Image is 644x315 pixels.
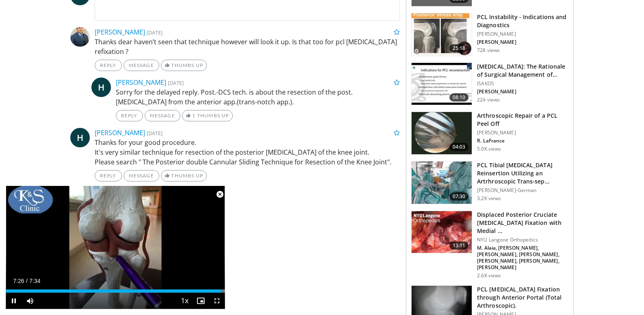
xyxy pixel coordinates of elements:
p: 2.6K views [477,272,501,279]
button: Pause [6,293,22,309]
a: Message [124,60,159,71]
span: 7:26 [13,278,24,284]
img: bc12c783-c39a-4a83-9d82-976ed9fadddb.150x105_q85_crop-smart_upscale.jpg [412,63,472,105]
a: Reply [116,110,143,121]
div: Progress Bar [6,289,225,293]
span: 1 [192,112,195,119]
small: [DATE] [147,129,163,137]
p: NYU Langone Orthopedics [477,237,568,243]
p: 3.2K views [477,195,501,202]
p: [PERSON_NAME] [477,39,568,45]
a: [PERSON_NAME] [95,128,145,137]
a: Message [124,170,159,181]
video-js: Video Player [6,186,225,309]
h3: PCL Tibial [MEDICAL_DATA] Reinsertion Utilizing an Artrhroscopic Trans-sep… [477,161,568,186]
p: M. Alaia, [PERSON_NAME], [PERSON_NAME], [PERSON_NAME], [PERSON_NAME], [PERSON_NAME], [PERSON_NAME] [477,245,568,271]
p: 224 views [477,97,500,103]
p: R. LaFrance [477,138,568,144]
img: Avatar [70,27,90,47]
a: H [91,78,111,97]
a: Reply [95,170,122,181]
a: 13:11 Displaced Posterior Cruciate [MEDICAL_DATA] Fixation with Medial … NYU Langone Orthopedics ... [411,211,568,279]
h3: Displaced Posterior Cruciate [MEDICAL_DATA] Fixation with Medial … [477,211,568,235]
p: [PERSON_NAME] [477,88,568,95]
span: 08:10 [449,93,469,101]
small: [DATE] [147,29,163,36]
span: 13:11 [449,242,469,250]
button: Fullscreen [209,293,225,309]
p: 5.0K views [477,146,501,152]
button: Close [212,186,228,203]
a: Thumbs Up [161,60,207,71]
span: 25:18 [449,44,469,52]
h3: PCL [MEDICAL_DATA] Fixation through Anterior Portal (Total Arthroscopic). [477,285,568,310]
p: [PERSON_NAME]-German [477,187,568,194]
a: Reply [95,60,122,71]
p: Thanks for your good procedure. It's very similar technique for resection of the posterior [MEDIC... [95,138,400,167]
p: [PERSON_NAME] [477,129,568,136]
a: 04:03 Arthroscopic Repair of a PCL Peel Off [PERSON_NAME] R. LaFrance 5.0K views [411,112,568,155]
a: 07:30 PCL Tibial [MEDICAL_DATA] Reinsertion Utilizing an Artrhroscopic Trans-sep… [PERSON_NAME]-G... [411,161,568,204]
span: 04:03 [449,143,469,151]
a: [PERSON_NAME] [116,78,166,87]
img: cdf4a0f2-15cc-4455-ab66-4ae2353bd17c.jpg.150x105_q85_crop-smart_upscale.jpg [412,211,472,253]
a: Thumbs Up [161,170,207,181]
a: 08:10 [MEDICAL_DATA]: The Rationale of Surgical Management of… ISAKOS [PERSON_NAME] 224 views [411,63,568,106]
h3: Arthroscopic Repair of a PCL Peel Off [477,112,568,128]
a: [PERSON_NAME] [95,28,145,37]
button: Enable picture-in-picture mode [193,293,209,309]
p: Sorry for the delayed reply. Post.-DCS tech. is about the resection of the post. [MEDICAL_DATA] f... [116,87,400,107]
h3: PCL Instability - Indications and Diagnostics [477,13,568,29]
img: e4c59e86-9c58-4396-86ba-884b0a5d9ac2.150x105_q85_crop-smart_upscale.jpg [412,162,472,204]
button: Mute [22,293,38,309]
p: ISAKOS [477,80,568,87]
img: 286824_0004_1.png.150x105_q85_crop-smart_upscale.jpg [412,112,472,154]
a: 1 Thumbs Up [182,110,233,121]
img: 52e37106-c462-4b1f-8f49-2dc16c0d4fb9.150x105_q85_crop-smart_upscale.jpg [412,13,472,56]
span: 07:30 [449,192,469,201]
a: 25:18 PCL Instability - Indications and Diagnostics [PERSON_NAME] [PERSON_NAME] 728 views [411,13,568,56]
p: Thanks dear haven’t seen that technique however will look it up. Is that too for pcl [MEDICAL_DAT... [95,37,400,56]
small: [DATE] [168,79,184,86]
a: H [70,128,90,147]
p: [PERSON_NAME] [477,31,568,37]
span: 7:34 [29,278,40,284]
span: / [26,278,28,284]
button: Playback Rate [176,293,193,309]
a: Message [145,110,180,121]
p: 728 views [477,47,500,54]
h3: [MEDICAL_DATA]: The Rationale of Surgical Management of… [477,63,568,79]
